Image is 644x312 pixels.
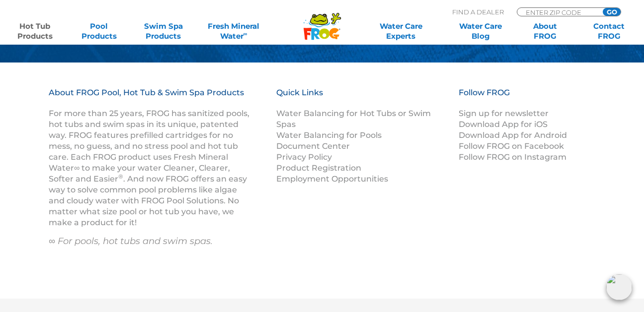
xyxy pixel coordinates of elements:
[138,21,188,41] a: Swim SpaProducts
[276,152,332,162] a: Privacy Policy
[49,87,251,108] h3: About FROG Pool, Hot Tub & Swim Spa Products
[603,8,621,16] input: GO
[525,8,592,16] input: Zip Code Form
[606,274,632,300] img: openIcon
[452,7,504,16] p: Find A Dealer
[459,152,566,162] a: Follow FROG on Instagram
[459,109,549,118] a: Sign up for newsletter
[118,173,123,180] sup: ®
[459,120,548,129] a: Download App for iOS
[584,21,634,41] a: ContactFROG
[203,21,265,41] a: Fresh MineralWater∞
[276,87,446,108] h3: Quick Links
[276,130,382,140] a: Water Balancing for Pools
[49,236,213,247] em: ∞ For pools, hot tubs and swim spas.
[459,141,564,151] a: Follow FROG on Facebook
[459,87,583,108] h3: Follow FROG
[456,21,505,41] a: Water CareBlog
[74,21,124,41] a: PoolProducts
[276,109,431,129] a: Water Balancing for Hot Tubs or Swim Spas
[276,141,350,151] a: Document Center
[10,21,60,41] a: Hot TubProducts
[520,21,569,41] a: AboutFROG
[459,130,567,140] a: Download App for Android
[49,108,251,228] p: For more than 25 years, FROG has sanitized pools, hot tubs and swim spas in its unique, patented ...
[276,174,388,184] a: Employment Opportunities
[360,21,441,41] a: Water CareExperts
[243,30,247,37] sup: ∞
[276,163,361,173] a: Product Registration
